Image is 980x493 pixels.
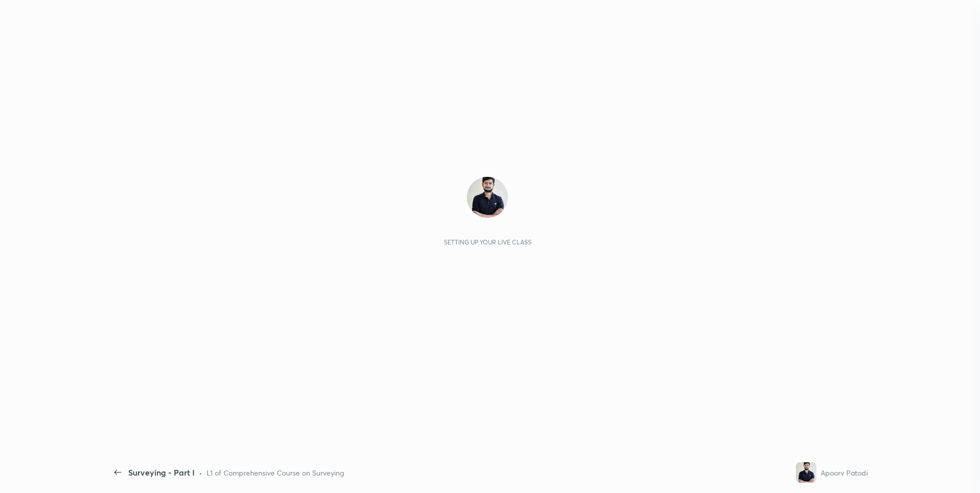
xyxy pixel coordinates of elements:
div: L1 of Comprehensive Course on Surveying [207,467,344,478]
div: Setting up your live class [444,238,532,246]
div: • [199,467,202,478]
img: 3a38f146e3464b03b24dd93f76ec5ac5.jpg [467,177,508,218]
img: 3a38f146e3464b03b24dd93f76ec5ac5.jpg [796,462,816,483]
div: Surveying - Part I [128,466,195,479]
div: Apoorv Patodi [821,467,868,478]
